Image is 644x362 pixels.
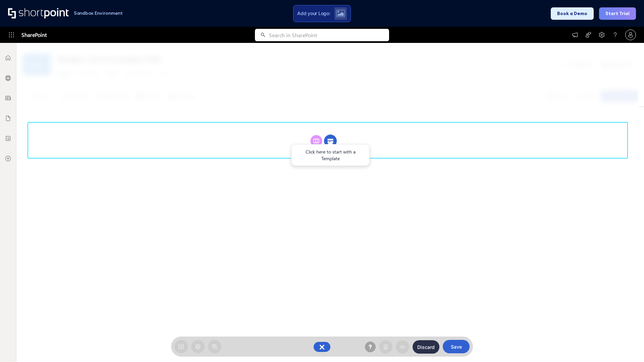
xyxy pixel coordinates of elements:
[599,7,636,20] button: Start Trial
[443,340,470,353] button: Save
[74,11,123,15] h1: Sandbox Environment
[551,7,594,20] button: Book a Demo
[610,330,644,362] iframe: Chat Widget
[413,340,439,354] button: Discard
[21,27,47,43] span: SharePoint
[336,10,345,17] img: Upload logo
[269,29,389,41] input: Search in SharePoint
[297,10,330,16] span: Add your Logo:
